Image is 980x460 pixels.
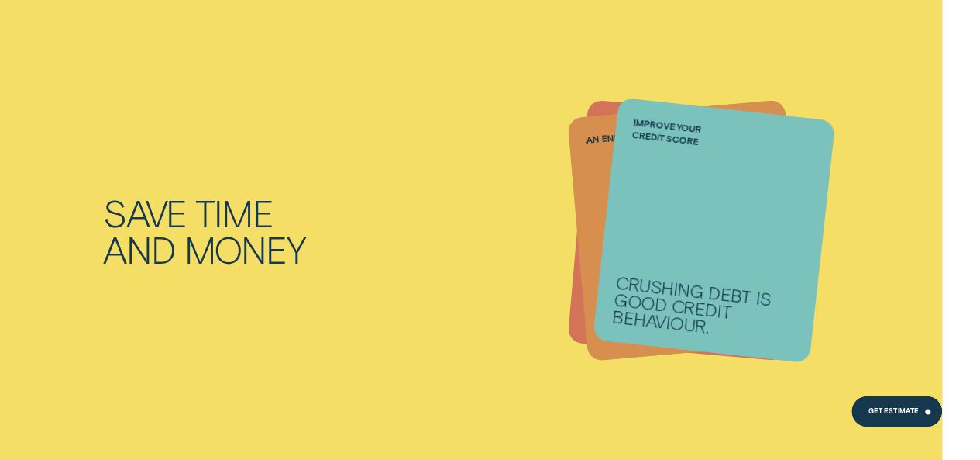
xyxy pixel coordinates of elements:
p: Crushing debt is good credit behaviour. [611,273,799,344]
a: Get Estimate [851,396,943,427]
h2: Save time and money [98,194,490,268]
label: Improve your credit score [631,116,734,151]
div: Save time and money [103,194,484,268]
